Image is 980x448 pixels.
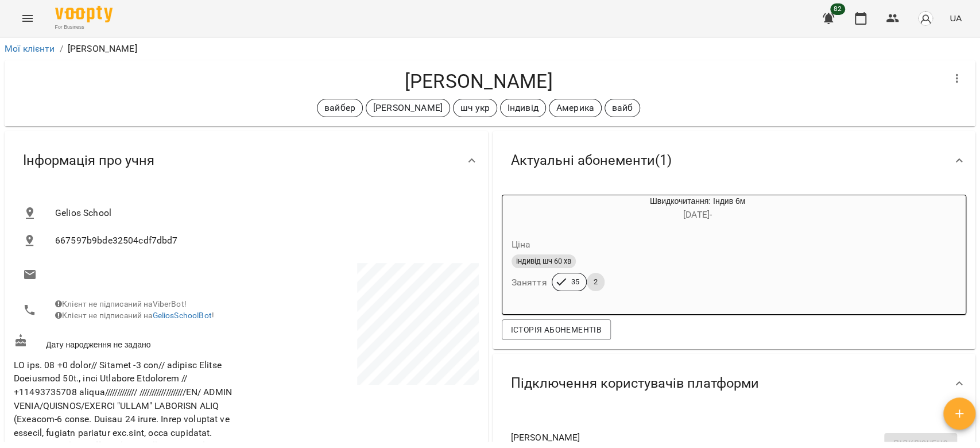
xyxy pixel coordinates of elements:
[14,69,943,93] h4: [PERSON_NAME]
[587,277,605,287] span: 2
[5,131,488,190] div: Інформація про учня
[453,99,497,117] div: шч укр
[5,43,55,54] a: Мої клієнти
[14,5,41,32] button: Menu
[500,99,546,117] div: Індивід
[549,99,602,117] div: Америка
[511,374,759,392] span: Підключення користувачів платформи
[830,3,845,15] span: 82
[508,101,539,115] p: Індивід
[317,99,363,117] div: вайбер
[557,195,838,223] div: Швидкочитання: Індив 6м
[556,101,594,115] p: Америка
[55,234,470,248] span: 667597b9bde32504cdf7dbd7
[511,152,672,169] span: Актуальні абонементи ( 1 )
[512,275,547,291] h6: Заняття
[612,101,633,115] p: вайб
[950,12,962,24] span: UA
[512,237,531,253] h6: Ціна
[502,319,611,340] button: Історія абонементів
[512,256,576,267] span: індивід шч 60 хв
[605,99,641,117] div: вайб
[366,99,450,117] div: [PERSON_NAME]
[55,6,113,22] img: Voopty Logo
[5,42,975,56] nav: breadcrumb
[373,101,443,115] p: [PERSON_NAME]
[511,323,602,337] span: Історія абонементів
[324,101,355,115] p: вайбер
[60,42,63,56] li: /
[945,7,966,29] button: UA
[153,311,212,320] a: GeliosSchoolBot
[55,24,113,31] span: For Business
[55,311,214,320] span: Клієнт не підписаний на !
[502,195,838,305] button: Швидкочитання: Індив 6м[DATE]- Цінаіндивід шч 60 хвЗаняття352
[917,10,933,26] img: avatar_s.png
[460,101,490,115] p: шч укр
[493,131,976,190] div: Актуальні абонементи(1)
[23,152,154,169] span: Інформація про учня
[683,209,712,220] span: [DATE] -
[564,277,586,287] span: 35
[55,299,187,308] span: Клієнт не підписаний на ViberBot!
[11,331,246,353] div: Дату народження не задано
[493,354,976,413] div: Підключення користувачів платформи
[68,42,137,56] p: [PERSON_NAME]
[511,431,939,445] span: [PERSON_NAME]
[55,206,470,220] span: Gelios School
[502,195,557,223] div: Швидкочитання: Індив 6м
